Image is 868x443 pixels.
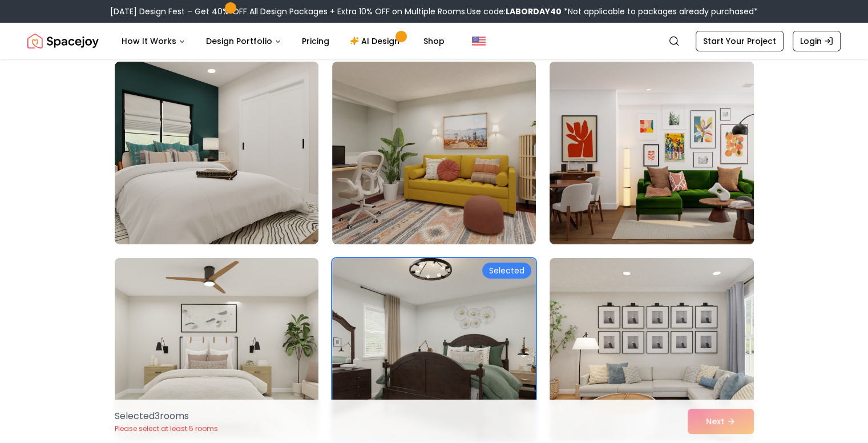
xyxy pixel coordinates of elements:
[472,34,486,48] img: United States
[197,30,290,53] button: Design Portfolio
[414,30,454,53] a: Shop
[506,6,562,17] b: LABORDAY40
[482,263,531,279] div: Selected
[467,6,562,17] span: Use code:
[793,31,841,51] a: Login
[115,62,318,244] img: Room room-58
[332,62,536,244] img: Room room-59
[115,424,218,433] p: Please select at least 5 rooms
[562,6,758,17] span: *Not applicable to packages already purchased*
[550,258,753,441] img: Room room-63
[696,31,784,51] a: Start Your Project
[27,30,99,53] img: Spacejoy Logo
[332,258,536,441] img: Room room-62
[544,57,758,249] img: Room room-60
[115,258,318,441] img: Room room-61
[293,30,338,53] a: Pricing
[110,6,758,17] div: [DATE] Design Fest – Get 40% OFF All Design Packages + Extra 10% OFF on Multiple Rooms.
[27,23,841,59] nav: Global
[27,30,99,53] a: Spacejoy
[115,409,218,423] p: Selected 3 room s
[341,30,412,53] a: AI Design
[112,30,195,53] button: How It Works
[112,30,454,53] nav: Main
